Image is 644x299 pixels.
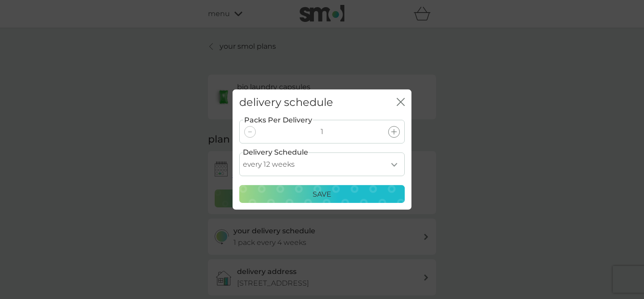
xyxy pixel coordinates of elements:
label: Delivery Schedule [243,147,308,158]
p: Save [313,189,331,200]
p: 1 [321,126,323,138]
button: Save [239,185,405,203]
button: close [397,98,405,107]
h2: delivery schedule [239,96,333,109]
label: Packs Per Delivery [243,114,313,126]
